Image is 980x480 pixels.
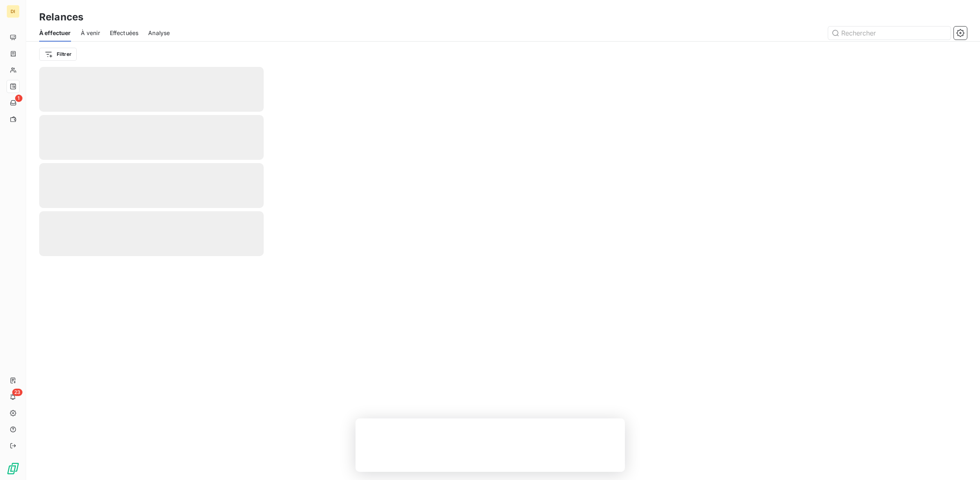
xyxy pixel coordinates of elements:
[110,29,139,37] span: Effectuées
[12,389,22,396] span: 23
[952,452,972,472] iframe: Intercom live chat
[81,29,100,37] span: À venir
[356,418,625,472] iframe: Enquête de LeanPay
[39,10,83,24] h3: Relances
[39,48,77,61] button: Filtrer
[828,27,951,40] input: Rechercher
[39,29,71,37] span: À effectuer
[148,29,170,37] span: Analyse
[7,96,19,109] a: 1
[15,95,22,102] span: 1
[7,5,20,18] div: DI
[7,462,20,475] img: Logo LeanPay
